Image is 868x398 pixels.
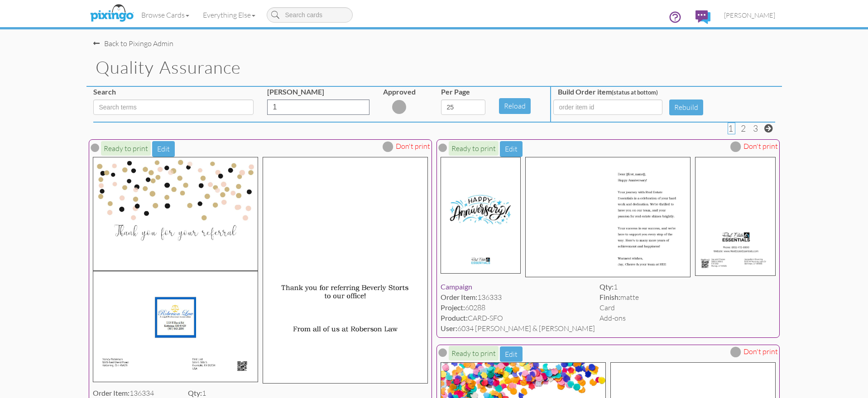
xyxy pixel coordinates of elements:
[599,303,639,313] div: Card
[449,141,499,156] span: Ready to print
[441,324,457,332] strong: User:
[396,141,430,152] span: Don't print
[263,157,428,384] img: 136334-2-1759325509754-6c8326e229d5b90b-qa.jpg
[741,123,746,134] span: 2
[669,99,703,115] button: Rebuild
[441,292,595,303] div: 136333
[695,10,710,24] img: comments.svg
[553,99,662,115] input: order item id
[188,389,202,397] strong: Qty:
[93,29,775,49] nav-back: Pixingo Admin
[441,313,595,323] div: CARD-SFO
[93,271,258,382] img: 136334-3-1759325509754-6c8326e229d5b90b-qa.jpg
[134,4,196,26] a: Browse Cards
[441,323,595,334] div: 6034 [PERSON_NAME] & [PERSON_NAME]
[93,157,258,271] img: 136334-1-1759325509754-6c8326e229d5b90b-qa.jpg
[558,87,658,97] label: Build Order item
[599,282,614,291] strong: Qty:
[93,99,254,115] input: Search terms
[441,303,465,312] strong: Project:
[695,157,776,276] img: 136333-3-1759305636205-cd9a3d84f64f7030-qa.jpg
[728,123,733,134] span: 1
[599,292,639,303] div: matte
[599,282,639,292] div: 1
[525,157,691,277] img: 136333-2-1759305636205-cd9a3d84f64f7030-qa.jpg
[499,98,531,114] button: Reload
[93,38,173,49] div: Back to Pixingo Admin
[599,313,639,323] div: Add-ons
[717,4,782,27] a: [PERSON_NAME]
[441,87,470,97] label: Per Page
[743,141,778,152] span: Don't print
[267,7,353,23] input: Search cards
[441,282,595,292] div: Campaign
[196,4,262,26] a: Everything Else
[383,87,416,97] label: Approved
[267,87,324,97] label: [PERSON_NAME]
[753,123,758,134] span: 3
[500,346,523,362] button: Edit
[743,346,778,357] span: Don't print
[500,141,523,157] button: Edit
[93,389,129,397] strong: Order Item:
[724,11,775,19] span: [PERSON_NAME]
[101,141,151,156] span: Ready to print
[88,2,136,25] img: pixingo logo
[449,346,499,360] span: Ready to print
[93,87,116,97] label: Search
[96,58,782,77] h1: Quality Assurance
[152,141,175,157] button: Edit
[441,313,468,322] strong: Product:
[441,157,521,273] img: 136333-1-1759305636205-cd9a3d84f64f7030-qa.jpg
[612,89,658,96] span: (status at bottom)
[599,293,620,301] strong: Finish:
[441,293,477,301] strong: Order Item:
[441,303,595,313] div: 60288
